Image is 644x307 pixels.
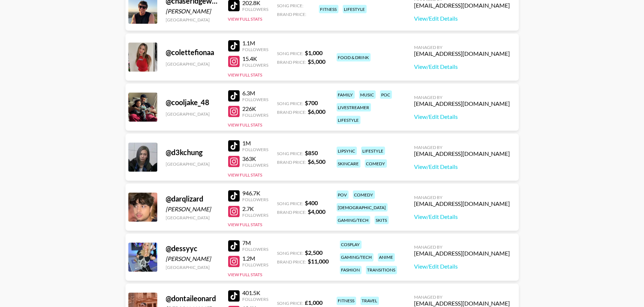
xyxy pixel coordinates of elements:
div: [PERSON_NAME] [166,8,219,15]
div: Managed By [414,95,510,100]
button: View Full Stats [228,122,263,128]
button: View Full Stats [228,16,263,22]
div: Managed By [414,295,510,300]
div: [GEOGRAPHIC_DATA] [166,61,219,67]
div: 2.7K [243,205,269,212]
span: Brand Price: [277,12,307,17]
div: [GEOGRAPHIC_DATA] [166,265,219,270]
span: Song Price: [277,251,304,256]
div: pov [337,191,349,199]
div: Managed By [414,245,510,250]
div: fashion [340,266,362,274]
div: Managed By [414,195,510,200]
div: [GEOGRAPHIC_DATA] [166,161,219,167]
div: [EMAIL_ADDRESS][DOMAIN_NAME] [414,200,510,207]
span: Brand Price: [277,159,307,165]
div: [GEOGRAPHIC_DATA] [166,215,219,220]
div: 946.7K [243,190,269,197]
div: cosplay [340,241,362,249]
div: anime [378,253,395,262]
div: [GEOGRAPHIC_DATA] [166,111,219,117]
button: View Full Stats [228,72,263,78]
div: skits [375,216,389,224]
div: @ dessyyc [166,244,219,253]
a: View/Edit Details [414,213,510,220]
a: View/Edit Details [414,263,510,270]
div: Followers [243,297,269,302]
span: Brand Price: [277,260,307,265]
div: [EMAIL_ADDRESS][DOMAIN_NAME] [414,250,510,257]
div: comedy [365,159,387,168]
strong: $ 700 [305,99,318,106]
div: 7M [243,240,269,247]
strong: $ 6,500 [308,158,326,165]
div: 15.4K [243,55,269,62]
span: Brand Price: [277,59,307,65]
div: [EMAIL_ADDRESS][DOMAIN_NAME] [414,150,510,157]
div: @ colettefionaa [166,48,219,57]
strong: $ 11,000 [308,258,329,265]
div: lifestyle [343,5,367,13]
div: [DEMOGRAPHIC_DATA] [337,203,388,212]
a: View/Edit Details [414,163,510,170]
div: lifestyle [361,147,385,155]
strong: $ 2,500 [305,249,323,256]
button: View Full Stats [228,222,263,228]
strong: $ 1,000 [305,49,323,56]
div: Followers [243,162,269,168]
span: Brand Price: [277,109,307,115]
div: @ darqlizard [166,194,219,203]
span: Song Price: [277,301,304,306]
a: View/Edit Details [414,63,510,70]
div: gaming/tech [340,253,374,262]
a: View/Edit Details [414,15,510,22]
div: [EMAIL_ADDRESS][DOMAIN_NAME] [414,100,510,107]
div: Followers [243,247,269,252]
div: Followers [243,147,269,152]
div: Managed By [414,45,510,50]
span: Song Price: [277,3,304,8]
div: Followers [243,97,269,102]
span: Song Price: [277,151,304,156]
div: Followers [243,7,269,12]
div: @ cooljake_48 [166,98,219,107]
div: Followers [243,212,269,218]
span: Song Price: [277,101,304,106]
div: fitness [319,5,338,13]
div: family [337,91,355,99]
div: [PERSON_NAME] [166,206,219,213]
div: [GEOGRAPHIC_DATA] [166,17,219,22]
div: food & drink [337,53,371,62]
div: 226K [243,105,269,112]
div: Followers [243,62,269,68]
div: skincare [337,159,361,168]
div: Followers [243,112,269,118]
div: 1M [243,140,269,147]
div: 6.3M [243,90,269,97]
span: Brand Price: [277,209,307,215]
div: music [359,91,376,99]
div: poc [380,91,392,99]
div: 363K [243,155,269,162]
button: View Full Stats [228,172,263,178]
span: Song Price: [277,51,304,56]
div: travel [361,297,379,305]
div: 1.1M [243,40,269,47]
strong: $ 6,000 [308,108,326,115]
div: transitions [366,266,397,274]
div: 1.2M [243,255,269,262]
strong: $ 5,000 [308,58,326,65]
div: 401.5K [243,290,269,297]
strong: £ 1,000 [305,299,323,306]
div: lifestyle [337,116,361,124]
strong: $ 4,000 [308,208,326,215]
div: lipsync [337,147,357,155]
div: [EMAIL_ADDRESS][DOMAIN_NAME] [414,50,510,57]
span: Song Price: [277,201,304,206]
div: [PERSON_NAME] [166,256,219,263]
div: Followers [243,47,269,52]
div: livestreamer [337,103,371,112]
div: Managed By [414,145,510,150]
button: View Full Stats [228,272,263,278]
div: comedy [353,191,375,199]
